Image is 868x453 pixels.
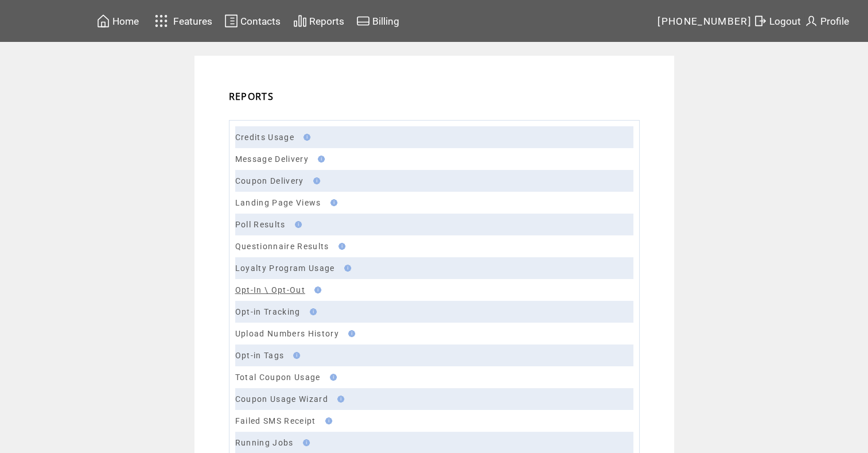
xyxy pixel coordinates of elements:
[326,374,337,381] img: help.gif
[345,330,355,337] img: help.gif
[235,154,309,164] a: Message Delivery
[235,198,321,207] a: Landing Page Views
[235,438,294,447] a: Running Jobs
[341,265,351,272] img: help.gif
[322,417,332,424] img: help.gif
[769,16,801,27] span: Logout
[311,286,321,293] img: help.gif
[356,14,370,28] img: creidtcard.svg
[372,16,399,27] span: Billing
[803,12,851,30] a: Profile
[112,16,139,27] span: Home
[293,14,307,28] img: chart.svg
[95,12,141,30] a: Home
[235,220,286,229] a: Poll Results
[235,373,321,382] a: Total Coupon Usage
[151,11,172,30] img: features.svg
[96,14,110,28] img: home.svg
[150,10,215,32] a: Features
[240,16,281,27] span: Contacts
[804,14,818,28] img: profile.svg
[223,12,282,30] a: Contacts
[752,12,803,30] a: Logout
[291,221,302,228] img: help.gif
[314,156,325,162] img: help.gif
[235,307,301,316] a: Opt-in Tracking
[299,439,310,446] img: help.gif
[355,12,401,30] a: Billing
[173,16,212,27] span: Features
[229,90,274,103] span: REPORTS
[334,396,344,402] img: help.gif
[235,329,339,338] a: Upload Numbers History
[820,16,849,27] span: Profile
[300,134,310,141] img: help.gif
[309,16,344,27] span: Reports
[235,351,285,360] a: Opt-in Tags
[235,176,304,185] a: Coupon Delivery
[235,242,329,251] a: Questionnaire Results
[310,177,320,184] img: help.gif
[235,264,335,273] a: Loyalty Program Usage
[235,133,294,142] a: Credits Usage
[235,394,328,404] a: Coupon Usage Wizard
[753,14,767,28] img: exit.svg
[327,199,337,206] img: help.gif
[290,352,300,359] img: help.gif
[291,12,346,30] a: Reports
[235,416,316,425] a: Failed SMS Receipt
[224,14,238,28] img: contacts.svg
[235,285,305,295] a: Opt-In \ Opt-Out
[306,308,317,315] img: help.gif
[657,16,752,27] span: [PHONE_NUMBER]
[335,243,345,250] img: help.gif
